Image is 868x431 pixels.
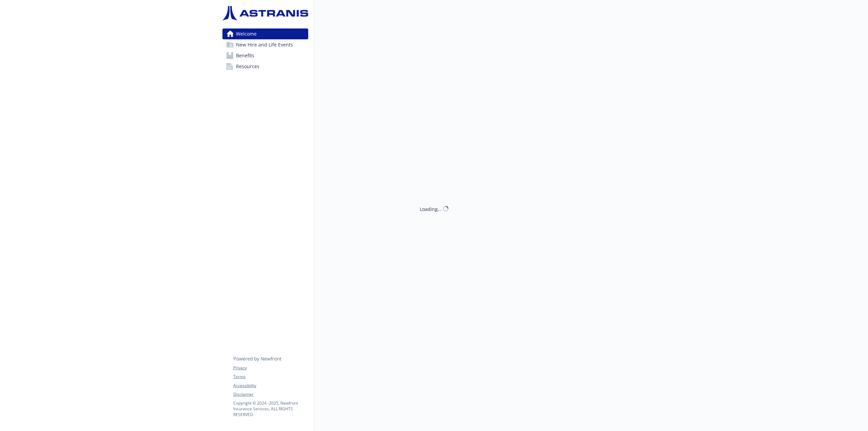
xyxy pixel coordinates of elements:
a: Disclaimer [233,391,308,397]
a: Resources [222,61,308,72]
div: Loading... [420,205,442,212]
a: Accessibility [233,383,308,389]
a: Welcome [222,28,308,39]
span: Resources [236,61,259,72]
a: Benefits [222,50,308,61]
span: Welcome [236,28,257,39]
span: New Hire and Life Events [236,39,293,50]
a: Privacy [233,365,308,371]
a: Terms [233,374,308,380]
a: New Hire and Life Events [222,39,308,50]
span: Benefits [236,50,254,61]
p: Copyright © 2024 - 2025 , Newfront Insurance Services, ALL RIGHTS RESERVED [233,400,308,417]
